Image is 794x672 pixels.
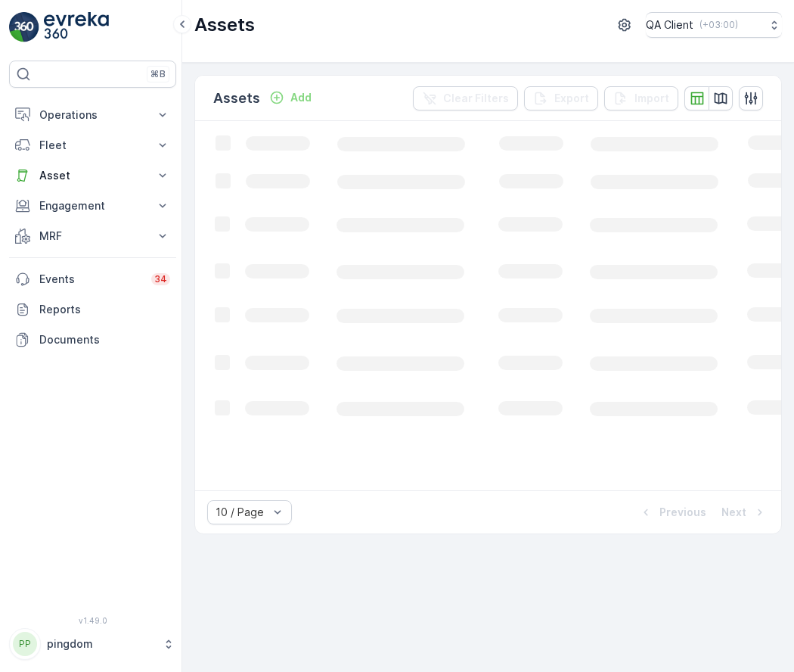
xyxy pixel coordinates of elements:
[39,168,146,183] p: Asset
[39,198,146,213] p: Engagement
[721,505,746,520] p: Next
[9,628,176,660] button: PPpingdom
[9,130,176,160] button: Fleet
[39,302,170,317] p: Reports
[720,503,769,521] button: Next
[699,19,738,31] p: ( +03:00 )
[9,191,176,221] button: Engagement
[9,325,176,355] a: Documents
[634,91,669,106] p: Import
[659,505,706,520] p: Previous
[290,90,312,105] p: Add
[646,17,693,33] p: QA Client
[9,294,176,325] a: Reports
[9,100,176,130] button: Operations
[9,221,176,251] button: MRF
[150,68,166,80] p: ⌘B
[39,229,146,244] p: MRF
[13,632,37,656] div: PP
[443,91,509,106] p: Clear Filters
[524,86,598,110] button: Export
[39,332,170,347] p: Documents
[646,12,782,38] button: QA Client(+03:00)
[39,272,142,287] p: Events
[39,107,146,123] p: Operations
[44,12,109,42] img: logo_light-DOdMpM7g.png
[604,86,678,110] button: Import
[9,160,176,191] button: Asset
[413,86,518,110] button: Clear Filters
[263,89,318,107] button: Add
[154,273,167,285] p: 34
[47,636,155,652] p: pingdom
[9,616,176,625] span: v 1.49.0
[194,13,255,37] p: Assets
[213,88,260,109] p: Assets
[9,12,39,42] img: logo
[9,264,176,294] a: Events34
[637,503,708,521] button: Previous
[39,138,146,153] p: Fleet
[554,91,589,106] p: Export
